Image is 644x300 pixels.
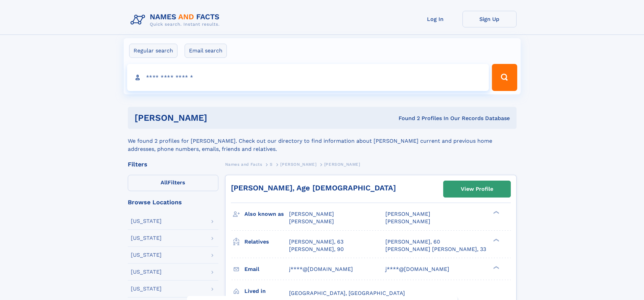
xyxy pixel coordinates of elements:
div: ❯ [492,210,500,215]
div: Browse Locations [128,199,218,205]
a: [PERSON_NAME], Age [DEMOGRAPHIC_DATA] [231,184,396,192]
span: [PERSON_NAME] [280,162,316,167]
a: [PERSON_NAME], 63 [289,238,343,246]
span: [PERSON_NAME] [385,218,430,225]
span: [PERSON_NAME] [324,162,360,167]
span: All [161,179,168,186]
div: We found 2 profiles for [PERSON_NAME]. Check out our directory to find information about [PERSON_... [128,129,517,153]
a: [PERSON_NAME] [280,160,316,168]
label: Email search [185,44,227,58]
a: Names and Facts [225,160,262,168]
h3: Lived in [244,285,289,297]
div: ❯ [492,238,500,242]
div: Filters [128,161,218,167]
div: View Profile [461,181,493,197]
a: S [270,160,273,168]
a: Sign Up [462,11,517,27]
div: [US_STATE] [131,269,162,275]
div: [US_STATE] [131,218,162,224]
img: Logo Names and Facts [128,11,225,29]
a: Log In [408,11,462,27]
a: [PERSON_NAME] [PERSON_NAME], 33 [385,246,486,253]
h3: Relatives [244,236,289,248]
div: [US_STATE] [131,235,162,241]
span: S [270,162,273,167]
div: [US_STATE] [131,252,162,258]
h3: Email [244,263,289,275]
span: [GEOGRAPHIC_DATA], [GEOGRAPHIC_DATA] [289,290,405,296]
div: ❯ [492,265,500,270]
h1: [PERSON_NAME] [135,114,303,122]
label: Filters [128,175,218,191]
label: Regular search [129,44,177,58]
a: View Profile [444,181,510,197]
div: Found 2 Profiles In Our Records Database [303,115,510,122]
input: search input [127,64,489,91]
span: [PERSON_NAME] [289,218,334,225]
a: [PERSON_NAME], 90 [289,246,344,253]
button: Search Button [492,64,517,91]
span: [PERSON_NAME] [289,211,334,217]
h3: Also known as [244,208,289,220]
span: [PERSON_NAME] [385,211,430,217]
div: [US_STATE] [131,286,162,292]
a: [PERSON_NAME], 60 [385,238,440,246]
